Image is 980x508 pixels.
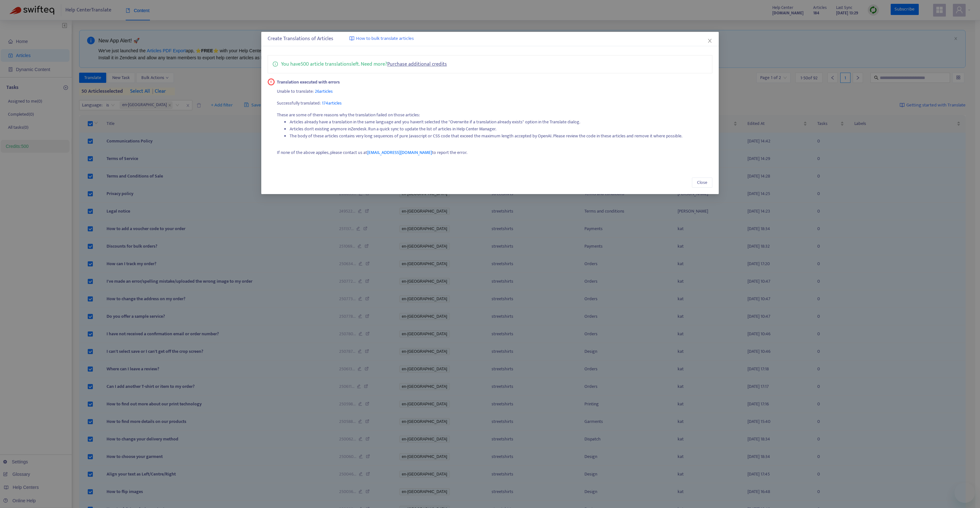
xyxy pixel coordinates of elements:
[349,35,414,42] a: How to bulk translate articles
[277,112,712,144] p: These are some of there reasons why the translation failed on those articles:
[697,179,707,186] span: Close
[277,88,712,95] p: Unable to translate:
[315,88,333,95] span: 26 articles
[290,119,712,126] li: Articles already have a translation in the same language and you haven't selected the "Overwrite ...
[356,35,414,42] span: How to bulk translate articles
[387,60,447,69] a: Purchase additional credits
[290,133,712,140] li: The body of these articles contains very long sequences of pure Javascript or CSS code that excee...
[349,36,354,41] img: image-link
[277,79,340,86] strong: Translation executed with errors
[290,126,712,133] li: Articles don't existing anymore in Zendesk . Run a quick sync to update the list of articles in H...
[281,60,447,68] p: You have 500 article translations left. Need more?
[692,178,712,188] button: Close
[268,35,713,43] div: Create Translations of Articles
[273,60,278,67] span: info-circle
[954,483,975,503] iframe: Bouton de lancement de la fenêtre de messagerie, conversation en cours
[367,149,432,156] span: [EMAIL_ADDRESS][DOMAIN_NAME]
[322,99,342,107] span: 174 articles
[269,80,273,84] span: close
[277,149,712,156] p: If none of the above applies, please contact us at to report the error.
[707,38,712,43] span: close
[706,37,713,44] button: Close
[277,100,712,107] p: Successfully translated:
